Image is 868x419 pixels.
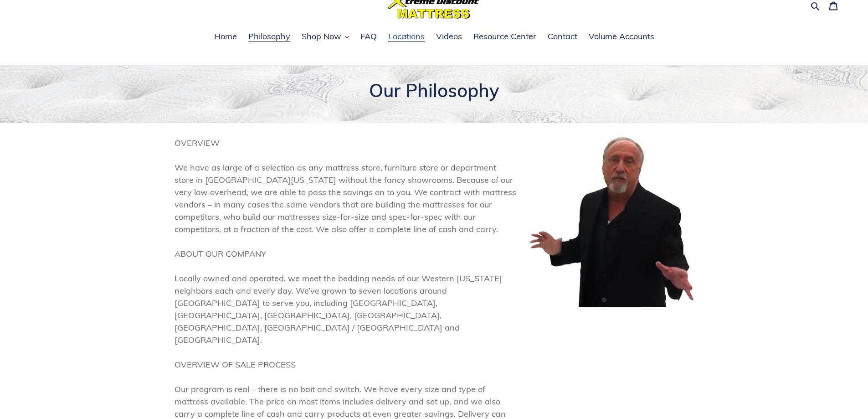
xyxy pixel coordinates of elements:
span: FAQ [360,31,377,42]
a: Locations [384,30,429,44]
a: Volume Accounts [584,30,659,44]
a: Contact [543,30,582,44]
a: Resource Center [469,30,541,44]
a: FAQ [356,30,381,44]
span: Volume Accounts [589,31,654,42]
a: Philosophy [244,30,295,44]
span: Shop Now [302,31,341,42]
span: Our Philosophy [369,79,499,101]
span: Philosophy [248,31,290,42]
span: Videos [436,31,462,42]
a: Home [210,30,241,44]
span: Resource Center [473,31,536,42]
a: Videos [431,30,467,44]
span: Home [214,31,237,42]
button: Shop Now [297,30,354,44]
span: Contact [548,31,577,42]
span: Locations [388,31,425,42]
